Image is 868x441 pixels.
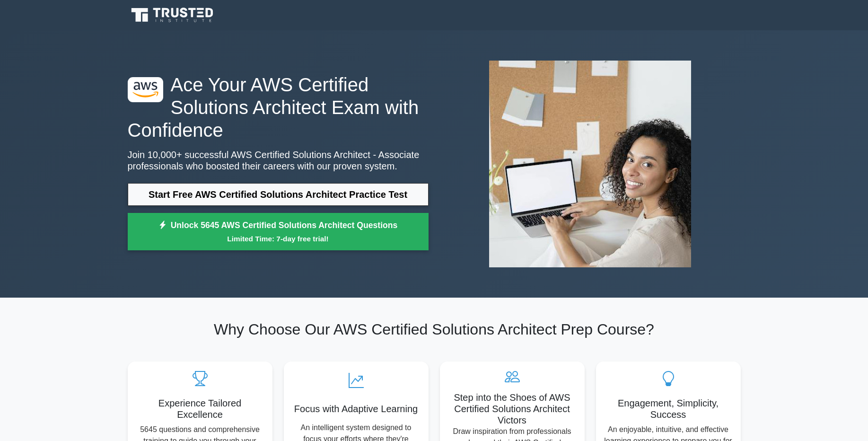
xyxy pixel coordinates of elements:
[128,320,741,338] h2: Why Choose Our AWS Certified Solutions Architect Prep Course?
[140,233,417,244] small: Limited Time: 7-day free trial!
[128,183,429,206] a: Start Free AWS Certified Solutions Architect Practice Test
[128,213,429,251] a: Unlock 5645 AWS Certified Solutions Architect QuestionsLimited Time: 7-day free trial!
[291,403,421,415] h5: Focus with Adaptive Learning
[447,392,577,426] h5: Step into the Shoes of AWS Certified Solutions Architect Victors
[128,73,429,141] h1: Ace Your AWS Certified Solutions Architect Exam with Confidence
[135,397,265,420] h5: Experience Tailored Excellence
[128,149,429,172] p: Join 10,000+ successful AWS Certified Solutions Architect - Associate professionals who boosted t...
[604,397,733,420] h5: Engagement, Simplicity, Success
